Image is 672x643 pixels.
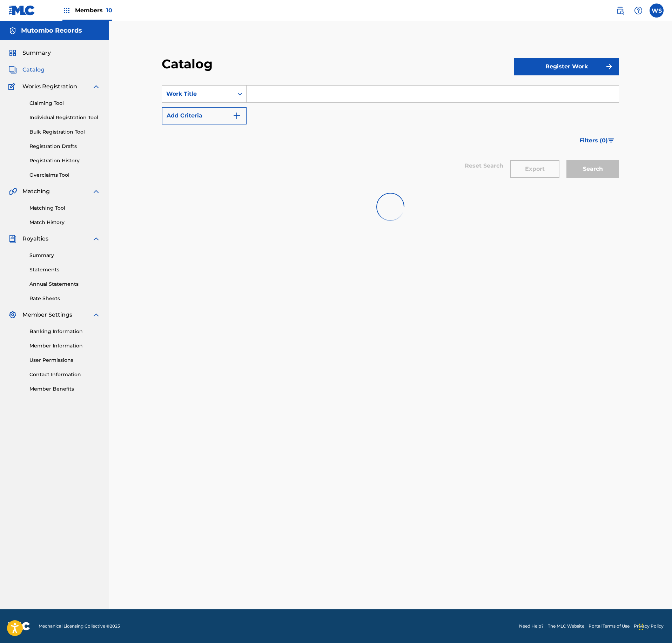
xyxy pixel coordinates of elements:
span: 10 [106,7,112,14]
a: Contact Information [29,371,100,378]
button: Register Work [514,58,619,75]
img: expand [92,82,100,91]
img: f7272a7cc735f4ea7f67.svg [605,62,613,71]
img: Royalties [8,235,17,243]
span: Works Registration [22,82,77,91]
a: Overclaims Tool [29,171,100,179]
a: Member Information [29,342,100,350]
div: User Menu [650,4,664,18]
span: Summary [22,49,51,57]
div: Drag [639,616,643,637]
div: Help [631,4,645,18]
a: Annual Statements [29,280,100,288]
img: logo [8,622,30,630]
button: Filters (0) [575,132,619,149]
span: Member Settings [22,311,72,319]
span: Mechanical Licensing Collective © 2025 [39,623,120,629]
img: help [634,6,643,15]
a: Portal Terms of Use [589,623,630,629]
a: Privacy Policy [634,623,664,629]
iframe: Resource Center [652,474,672,524]
div: Work Title [166,90,229,98]
a: Rate Sheets [29,295,100,302]
img: Summary [8,49,17,57]
form: Search Form [162,85,619,184]
img: Matching [8,187,17,196]
a: Public Search [613,4,627,18]
img: MLC Logo [8,5,35,15]
img: 9d2ae6d4665cec9f34b9.svg [233,111,241,120]
a: Banking Information [29,328,100,335]
a: Registration Drafts [29,143,100,150]
img: expand [92,187,100,196]
img: preloader [376,193,404,221]
a: Claiming Tool [29,100,100,107]
img: expand [92,311,100,319]
a: Statements [29,266,100,273]
img: Works Registration [8,82,18,91]
a: Match History [29,219,100,226]
span: Royalties [22,235,48,243]
a: Member Benefits [29,385,100,393]
button: Add Criteria [162,107,247,124]
a: Registration History [29,157,100,164]
span: Filters ( 0 ) [579,136,608,145]
a: CatalogCatalog [8,66,45,74]
img: Catalog [8,66,17,74]
h5: Mutombo Records [21,27,82,35]
span: Matching [22,187,50,196]
span: Catalog [22,66,45,74]
img: filter [608,138,614,143]
a: Individual Registration Tool [29,114,100,121]
a: Bulk Registration Tool [29,128,100,136]
a: SummarySummary [8,49,51,57]
img: search [616,6,624,15]
a: Need Help? [519,623,544,629]
iframe: Chat Widget [637,609,672,643]
a: Matching Tool [29,204,100,212]
img: Accounts [8,27,17,35]
a: Summary [29,252,100,259]
a: The MLC Website [548,623,584,629]
img: Member Settings [8,311,17,319]
span: Members [75,6,112,14]
img: expand [92,235,100,243]
img: Top Rightsholders [62,6,71,15]
h2: Catalog [162,56,216,72]
a: User Permissions [29,357,100,364]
